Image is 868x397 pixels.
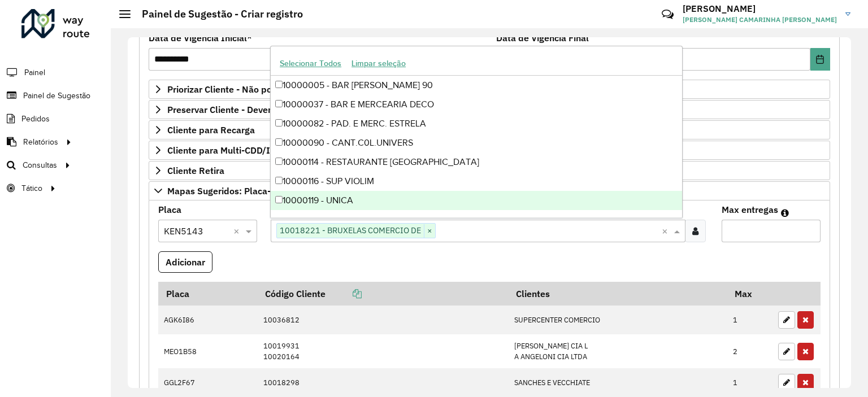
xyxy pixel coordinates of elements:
[271,210,682,229] div: 10000121 - [PERSON_NAME] PANIF [PERSON_NAME]
[781,208,789,217] em: Máximo de clientes que serão colocados na mesma rota com os clientes informados
[167,105,397,114] span: Preservar Cliente - Devem ficar no buffer, não roteirizar
[346,55,411,72] button: Limpar seleção
[23,159,57,171] span: Consultas
[158,334,258,368] td: MEO1B58
[149,141,830,160] a: Cliente para Multi-CDD/Internalização
[24,67,45,78] span: Painel
[727,334,772,368] td: 2
[21,113,50,125] span: Pedidos
[271,191,682,210] div: 10000119 - UNICA
[424,224,435,238] span: ×
[271,114,682,133] div: 10000082 - PAD. E MERC. ESTRELA
[662,224,671,238] span: Clear all
[158,251,212,273] button: Adicionar
[270,46,683,218] ng-dropdown-panel: Options list
[149,31,252,45] label: Data de Vigência Inicial
[258,306,509,335] td: 10036812
[149,80,830,99] a: Priorizar Cliente - Não podem ficar no buffer
[149,100,830,119] a: Preservar Cliente - Devem ficar no buffer, não roteirizar
[149,120,830,139] a: Cliente para Recarga
[271,172,682,191] div: 10000116 - SUP VIOLIM
[23,90,90,102] span: Painel de Sugestão
[722,203,778,216] label: Max entregas
[23,136,58,148] span: Relatórios
[275,55,346,72] button: Selecionar Todos
[508,282,727,306] th: Clientes
[656,2,680,27] a: Contato Rápido
[158,306,258,335] td: AGK6I86
[277,224,424,237] span: 10018221 - BRUXELAS COMERCIO DE
[167,186,300,195] span: Mapas Sugeridos: Placa-Cliente
[167,166,224,175] span: Cliente Retira
[158,203,181,216] label: Placa
[149,181,830,200] a: Mapas Sugeridos: Placa-Cliente
[271,133,682,152] div: 10000090 - CANT.C0L.UNIVERS
[167,125,255,134] span: Cliente para Recarga
[131,8,303,20] h2: Painel de Sugestão - Criar registro
[271,76,682,95] div: 10000005 - BAR [PERSON_NAME] 90
[325,288,362,299] a: Copiar
[258,334,509,368] td: 10019931 10020164
[158,282,258,306] th: Placa
[258,282,509,306] th: Código Cliente
[271,95,682,114] div: 10000037 - BAR E MERCEARIA DECO
[810,48,830,71] button: Choose Date
[271,152,682,172] div: 10000114 - RESTAURANTE [GEOGRAPHIC_DATA]
[496,31,589,45] label: Data de Vigência Final
[167,146,327,155] span: Cliente para Multi-CDD/Internalização
[683,15,837,25] span: [PERSON_NAME] CAMARINHA [PERSON_NAME]
[683,3,837,14] h3: [PERSON_NAME]
[727,282,772,306] th: Max
[508,306,727,335] td: SUPERCENTER COMERCIO
[167,85,352,94] span: Priorizar Cliente - Não podem ficar no buffer
[233,224,243,238] span: Clear all
[149,161,830,180] a: Cliente Retira
[508,334,727,368] td: [PERSON_NAME] CIA L A ANGELONI CIA LTDA
[21,182,42,194] span: Tático
[727,306,772,335] td: 1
